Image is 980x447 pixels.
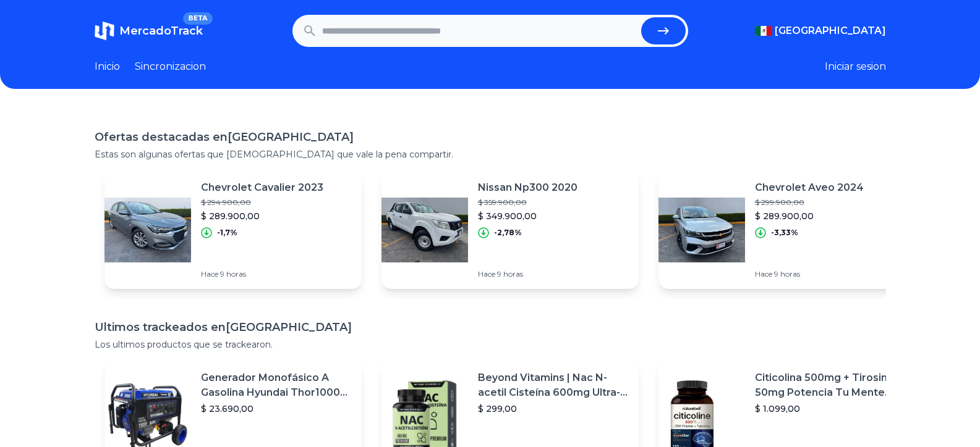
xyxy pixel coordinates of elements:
[95,21,114,41] img: MercadoTrack
[478,180,577,195] p: Nissan Np300 2020
[478,210,577,222] p: $ 349.900,00
[755,403,906,415] p: $ 1.099,00
[95,148,886,161] p: Estas son algunas ofertas que [DEMOGRAPHIC_DATA] que vale la pena compartir.
[183,12,212,25] span: BETA
[201,180,323,195] p: Chevrolet Cavalier 2023
[104,186,191,273] img: Featured image
[825,59,886,74] button: Iniciar sesion
[755,210,864,222] p: $ 289.900,00
[755,26,772,36] img: Mexico
[95,21,203,41] a: MercadoTrackBETA
[201,198,323,207] p: $ 294.900,00
[771,228,798,238] p: -3,33%
[775,23,886,38] span: [GEOGRAPHIC_DATA]
[755,269,864,279] p: Hace 9 horas
[478,269,577,279] p: Hace 9 horas
[478,370,629,400] p: Beyond Vitamins | Nac N-acetil Cisteína 600mg Ultra-premium Con Inulina De Agave (prebiótico Natu...
[658,170,916,289] a: Featured imageChevrolet Aveo 2024$ 299.900,00$ 289.900,00-3,33%Hace 9 horas
[95,319,886,336] h1: Ultimos trackeados en [GEOGRAPHIC_DATA]
[478,403,629,415] p: $ 299,00
[755,180,864,195] p: Chevrolet Aveo 2024
[104,170,362,289] a: Featured imageChevrolet Cavalier 2023$ 294.900,00$ 289.900,00-1,7%Hace 9 horas
[201,269,323,279] p: Hace 9 horas
[135,59,206,74] a: Sincronizacion
[755,198,864,207] p: $ 299.900,00
[95,59,120,74] a: Inicio
[755,23,886,38] button: [GEOGRAPHIC_DATA]
[201,403,352,415] p: $ 23.690,00
[494,228,522,238] p: -2,78%
[217,228,237,238] p: -1,7%
[381,170,639,289] a: Featured imageNissan Np300 2020$ 359.900,00$ 349.900,00-2,78%Hace 9 horas
[95,128,886,146] h1: Ofertas destacadas en [GEOGRAPHIC_DATA]
[201,370,352,400] p: Generador Monofásico A Gasolina Hyundai Thor10000 P 11.5 Kw
[95,338,886,351] p: Los ultimos productos que se trackearon.
[478,198,577,207] p: $ 359.900,00
[658,186,745,273] img: Featured image
[381,186,468,273] img: Featured image
[755,370,906,400] p: Citicolina 500mg + Tirosina 50mg Potencia Tu Mente (120caps) Sabor Sin Sabor
[119,24,203,38] span: MercadoTrack
[201,210,323,222] p: $ 289.900,00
